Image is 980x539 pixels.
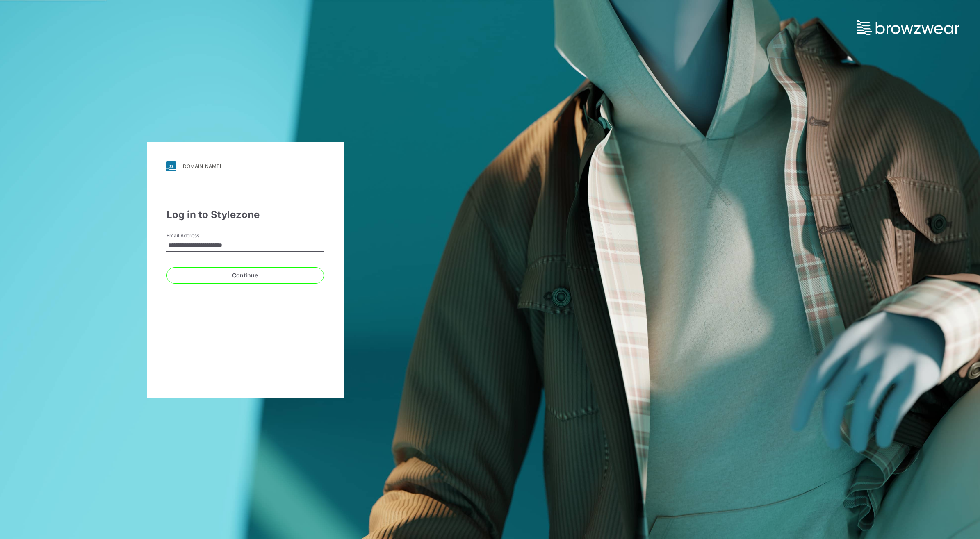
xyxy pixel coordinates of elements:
[181,163,221,169] div: [DOMAIN_NAME]
[166,161,176,171] img: svg+xml;base64,PHN2ZyB3aWR0aD0iMjgiIGhlaWdodD0iMjgiIHZpZXdCb3g9IjAgMCAyOCAyOCIgZmlsbD0ibm9uZSIgeG...
[166,161,324,171] a: [DOMAIN_NAME]
[166,267,324,284] button: Continue
[166,232,224,239] label: Email Address
[166,207,324,222] div: Log in to Stylezone
[857,20,959,35] img: browzwear-logo.73288ffb.svg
